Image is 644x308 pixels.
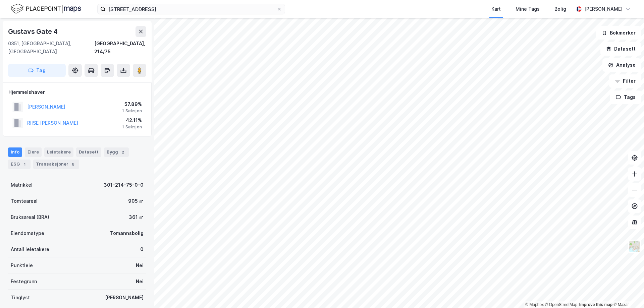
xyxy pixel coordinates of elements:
div: 1 [21,161,28,168]
div: 6 [70,161,76,168]
button: Analyse [602,58,641,72]
img: Z [628,240,641,253]
div: Tomannsbolig [110,229,144,237]
div: 57.89% [122,100,142,108]
div: 1 Seksjon [122,108,142,114]
div: Leietakere [44,147,73,157]
div: Antall leietakere [11,245,49,253]
div: Punktleie [11,261,33,269]
div: Gustavs Gate 4 [8,26,59,37]
div: Bolig [554,5,566,13]
div: 0351, [GEOGRAPHIC_DATA], [GEOGRAPHIC_DATA] [8,40,94,56]
a: Mapbox [525,302,544,307]
button: Datasett [600,42,641,56]
div: ESG [8,160,31,169]
div: 2 [119,149,126,156]
button: Tags [610,90,641,104]
div: Festegrunn [11,278,37,286]
div: [GEOGRAPHIC_DATA], 214/75 [94,40,146,56]
input: Søk på adresse, matrikkel, gårdeiere, leietakere eller personer [106,4,277,14]
button: Tag [8,64,66,77]
div: Tomteareal [11,197,38,205]
iframe: Chat Widget [610,276,644,308]
button: Bokmerker [596,26,641,40]
div: Mine Tags [516,5,540,13]
div: Eiendomstype [11,229,44,237]
div: Nei [136,261,144,269]
div: 361 ㎡ [129,213,144,221]
a: Improve this map [579,302,612,307]
div: 0 [140,245,144,253]
button: Filter [609,74,641,88]
div: 905 ㎡ [128,197,144,205]
div: Datasett [76,147,101,157]
div: Nei [136,278,144,286]
div: 42.11% [122,116,142,124]
div: Transaksjoner [33,160,79,169]
div: 301-214-75-0-0 [104,181,144,189]
div: Bruksareal (BRA) [11,213,49,221]
div: Matrikkel [11,181,33,189]
div: Tinglyst [11,294,30,302]
div: Bygg [104,147,129,157]
div: Hjemmelshaver [8,88,146,96]
img: logo.f888ab2527a4732fd821a326f86c7f29.svg [11,3,81,15]
div: 1 Seksjon [122,124,142,130]
div: [PERSON_NAME] [105,294,144,302]
div: Info [8,147,22,157]
div: [PERSON_NAME] [584,5,623,13]
div: Kart [491,5,501,13]
a: OpenStreetMap [545,302,578,307]
div: Eiere [25,147,42,157]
